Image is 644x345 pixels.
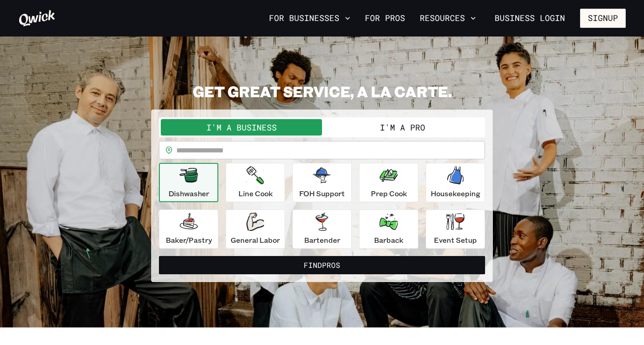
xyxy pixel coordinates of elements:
button: FOH Support [292,163,352,202]
button: Baker/Pastry [159,209,218,249]
p: Barback [374,235,403,246]
button: Housekeeping [426,163,485,202]
p: Bartender [304,235,340,246]
h2: GET GREAT SERVICE, A LA CARTE. [151,82,493,100]
button: FindPros [159,256,485,274]
a: Business Login [487,9,573,28]
button: Event Setup [426,209,485,249]
button: Resources [416,10,480,26]
button: Dishwasher [159,163,218,202]
button: For Businesses [265,10,354,26]
p: FOH Support [299,188,345,199]
button: Barback [359,209,418,249]
p: Housekeeping [431,188,480,199]
p: General Labor [231,235,280,246]
button: I'm a Business [161,119,322,136]
a: For Pros [361,10,409,26]
p: Prep Cook [371,188,407,199]
button: Prep Cook [359,163,418,202]
button: Bartender [292,209,352,249]
p: Dishwasher [169,188,209,199]
button: Line Cook [226,163,285,202]
p: Baker/Pastry [166,235,212,246]
button: I'm a Pro [322,119,483,136]
p: Line Cook [238,188,273,199]
p: Event Setup [434,235,477,246]
button: Signup [580,9,626,28]
button: General Labor [226,209,285,249]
